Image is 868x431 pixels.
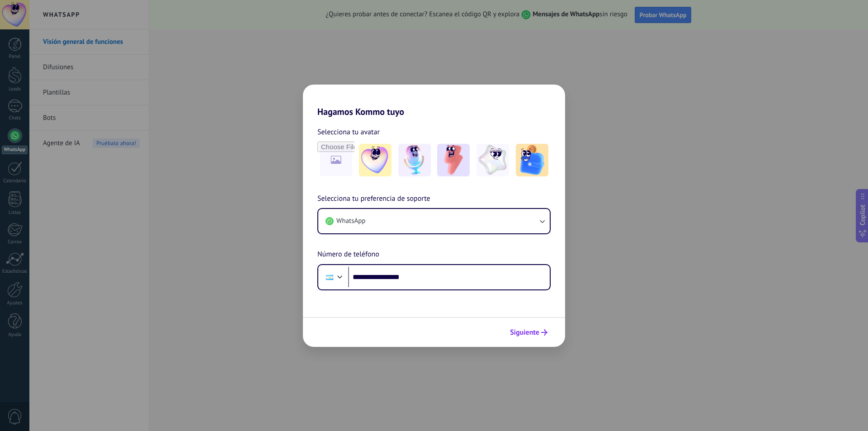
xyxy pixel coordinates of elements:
img: -4.jpeg [476,144,509,176]
button: WhatsApp [318,209,550,233]
img: -2.jpeg [398,144,431,176]
span: Selecciona tu avatar [317,126,380,138]
img: -1.jpeg [359,144,392,176]
span: Número de teléfono [317,249,379,260]
span: WhatsApp [336,217,365,226]
h2: Hagamos Kommo tuyo [303,85,565,117]
div: Argentina: + 54 [321,268,338,287]
span: Siguiente [510,329,539,336]
span: Selecciona tu preferencia de soporte [317,193,430,205]
img: -3.jpeg [437,144,470,176]
img: -5.jpeg [516,144,548,176]
button: Siguiente [506,325,552,340]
